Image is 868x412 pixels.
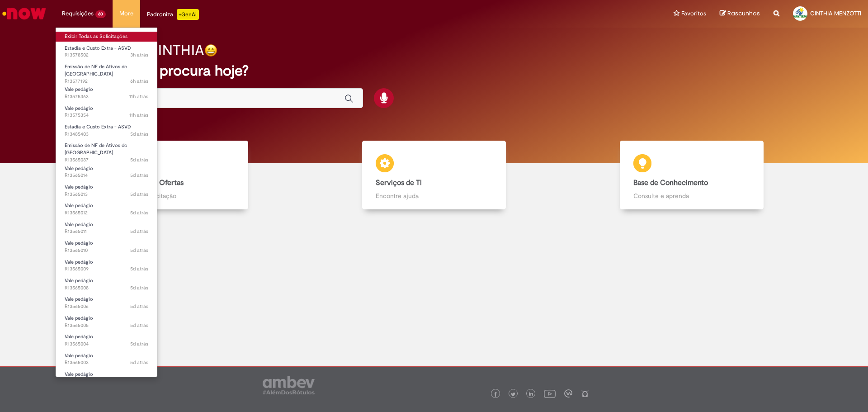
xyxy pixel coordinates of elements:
span: R13578502 [65,52,148,59]
img: logo_footer_youtube.png [544,388,556,399]
span: R13565011 [65,228,148,235]
span: Vale pedágio [65,352,93,359]
span: R13565087 [65,156,148,164]
img: logo_footer_workplace.png [564,389,572,398]
span: R13565008 [65,284,148,292]
img: ServiceNow [1,5,47,23]
a: Aberto R13565004 : Vale pedágio [56,332,157,349]
span: Vale pedágio [65,277,93,284]
a: Aberto R13577192 : Emissão de NF de Ativos do ASVD [56,62,157,81]
b: Catálogo de Ofertas [118,178,184,187]
h2: O que você procura hoje? [78,63,790,79]
time: 25/09/2025 07:41:57 [130,172,148,179]
a: Aberto R13575354 : Vale pedágio [56,104,157,120]
img: happy-face.png [204,44,217,57]
a: Aberto R13565087 : Emissão de NF de Ativos do ASVD [56,141,157,160]
a: Aberto R13578502 : Estadia e Custo Extra - ASVD [56,43,157,60]
span: 5d atrás [130,247,148,254]
time: 29/09/2025 09:33:48 [129,93,148,100]
span: Vale pedágio [65,184,93,190]
span: R13565003 [65,359,148,366]
span: Vale pedágio [65,221,93,228]
span: Emissão de NF de Ativos do [GEOGRAPHIC_DATA] [65,63,127,77]
span: Vale pedágio [65,165,93,172]
p: +GenAi [177,9,199,20]
img: logo_footer_facebook.png [493,392,498,397]
a: Base de Conhecimento Consulte e aprenda [563,141,821,210]
span: 5d atrás [130,209,148,216]
span: 60 [95,10,106,18]
b: Base de Conhecimento [633,178,708,187]
span: R13575354 [65,112,148,119]
span: R13565014 [65,172,148,179]
span: Requisições [62,9,94,18]
time: 25/09/2025 07:37:25 [130,359,148,366]
time: 25/09/2025 07:40:44 [130,228,148,235]
a: Aberto R13565013 : Vale pedágio [56,182,157,199]
span: Vale pedágio [65,259,93,265]
a: Aberto R13565006 : Vale pedágio [56,294,157,311]
a: Aberto R13565012 : Vale pedágio [56,201,157,218]
a: Aberto R13565003 : Vale pedágio [56,351,157,368]
a: Aberto R13565011 : Vale pedágio [56,220,157,237]
time: 25/09/2025 07:41:31 [130,191,148,198]
span: 5d atrás [130,284,148,291]
b: Serviços de TI [376,178,422,187]
span: More [119,9,133,18]
a: Aberto R13565008 : Vale pedágio [56,276,157,293]
time: 25/09/2025 07:39:30 [130,265,148,272]
img: logo_footer_twitter.png [511,392,515,397]
time: 29/09/2025 17:16:37 [130,52,148,58]
span: Vale pedágio [65,105,93,112]
span: Estadia e Custo Extra - ASVD [65,45,131,52]
time: 25/09/2025 07:37:50 [130,341,148,347]
time: 25/09/2025 07:41:08 [130,209,148,216]
span: 5d atrás [130,265,148,272]
a: Aberto R13565010 : Vale pedágio [56,238,157,255]
a: Exibir Todas as Solicitações [56,32,157,42]
span: Favoritos [681,9,706,18]
span: Vale pedágio [65,333,93,340]
span: 5d atrás [130,172,148,179]
p: Encontre ajuda [376,191,493,200]
a: Aberto R13565014 : Vale pedágio [56,164,157,180]
span: 5d atrás [130,131,148,137]
a: Aberto R13565009 : Vale pedágio [56,257,157,274]
span: 3h atrás [130,52,148,58]
p: Abra uma solicitação [118,191,235,200]
span: R13565005 [65,322,148,329]
time: 25/09/2025 07:40:11 [130,247,148,254]
img: logo_footer_ambev_rotulo_gray.png [263,376,315,394]
a: Catálogo de Ofertas Abra uma solicitação [47,141,305,210]
span: Rascunhos [727,9,760,18]
span: R13485403 [65,131,148,138]
time: 25/09/2025 07:39:03 [130,284,148,291]
ul: Requisições [55,27,158,377]
span: Vale pedágio [65,296,93,303]
span: 5d atrás [130,341,148,347]
span: 5d atrás [130,303,148,310]
img: logo_footer_naosei.png [581,389,589,398]
time: 25/09/2025 08:21:58 [130,156,148,163]
p: Consulte e aprenda [633,191,750,200]
time: 25/09/2025 07:38:39 [130,303,148,310]
div: Padroniza [147,9,199,20]
span: 5d atrás [130,359,148,366]
a: Aberto R13575363 : Vale pedágio [56,85,157,101]
a: Aberto R13485403 : Estadia e Custo Extra - ASVD [56,122,157,139]
time: 29/09/2025 14:19:14 [130,78,148,85]
span: R13565004 [65,341,148,348]
span: 5d atrás [130,228,148,235]
a: Rascunhos [720,9,760,18]
span: Emissão de NF de Ativos do [GEOGRAPHIC_DATA] [65,142,127,156]
span: Vale pedágio [65,240,93,246]
span: 11h atrás [129,112,148,118]
span: Vale pedágio [65,86,93,93]
span: 5d atrás [130,156,148,163]
span: R13565013 [65,191,148,198]
span: R13565010 [65,247,148,254]
span: 6h atrás [130,78,148,85]
span: 5d atrás [130,191,148,198]
span: R13565006 [65,303,148,310]
a: Aberto R13565001 : Vale pedágio [56,369,157,386]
